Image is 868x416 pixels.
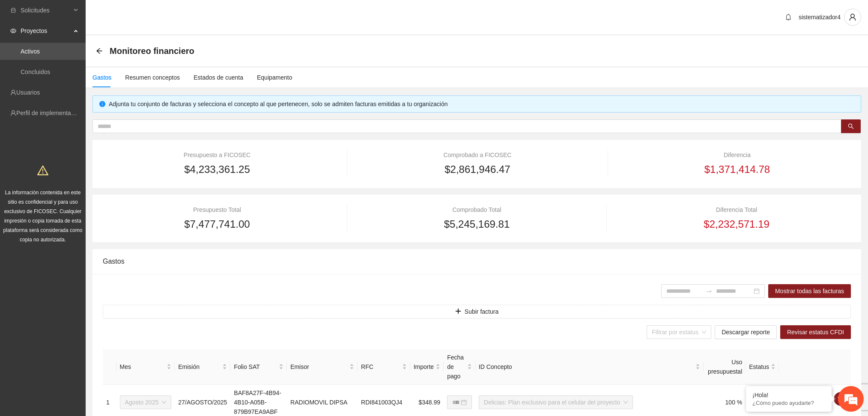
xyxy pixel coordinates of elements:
[444,161,510,178] span: $2,861,946.47
[844,13,861,21] span: user
[841,119,861,133] button: search
[37,165,48,176] span: warning
[752,400,825,406] p: ¿Cómo puedo ayudarte?
[787,327,844,337] span: Revisar estatus CFDI
[175,349,230,385] th: Emisión
[21,68,50,75] a: Concluidos
[447,353,465,381] span: Fecha de pago
[103,205,331,214] div: Presupuesto Total
[749,362,769,371] span: Estatus
[622,205,851,214] div: Diferencia Total
[775,286,844,296] span: Mostrar todas las facturas
[706,288,713,294] span: swap-right
[21,48,40,55] a: Activos
[746,349,779,385] th: Estatus
[125,396,167,409] span: Agosto 2025
[752,392,825,398] div: ¡Hola!
[475,349,704,385] th: ID Concepto
[479,362,694,371] span: ID Concepto
[844,9,861,26] button: user
[781,10,795,24] button: bell
[109,99,854,109] div: Adjunta tu conjunto de facturas y selecciona el concepto al que pertenecen, solo se admiten factu...
[361,362,400,371] span: RFC
[704,349,746,385] th: Uso presupuestal
[455,308,461,315] span: plus
[21,22,71,39] span: Proyectos
[96,48,103,54] span: arrow-left
[704,161,770,178] span: $1,371,414.78
[110,44,194,58] span: Monitoreo financiero
[3,190,83,243] span: La información contenida en este sitio es confidencial y para uso exclusivo de FICOSEC. Cualquier...
[184,216,250,232] span: $7,477,741.00
[704,216,769,232] span: $2,232,571.19
[363,205,591,214] div: Comprobado Total
[358,349,410,385] th: RFC
[103,305,851,318] button: plusSubir factura
[16,110,83,116] a: Perfil de implementadora
[780,325,851,339] button: Revisar estatus CFDI
[444,349,475,385] th: Fecha de pago
[178,362,221,371] span: Emisión
[287,349,358,385] th: Emisor
[715,325,777,339] button: Descargar reporte
[257,73,292,82] div: Equipamento
[848,123,854,130] span: search
[116,349,175,385] th: Mes
[21,2,71,19] span: Solicitudes
[16,89,40,96] a: Usuarios
[706,288,713,294] span: to
[444,216,510,232] span: $5,245,169.81
[414,362,434,371] span: Importe
[10,28,16,34] span: eye
[234,362,277,371] span: Folio SAT
[363,150,592,160] div: Comprobado a FICOSEC
[834,395,847,402] span: delete
[484,396,628,409] span: Delicias: Plan exclusivo para el celular del proyecto
[96,48,103,55] div: Back
[410,349,444,385] th: Importe
[290,362,348,371] span: Emisor
[10,7,16,13] span: inbox
[799,14,841,21] span: sistematizador4
[230,349,287,385] th: Folio SAT
[194,73,243,82] div: Estados de cuenta
[768,284,851,298] button: Mostrar todas las facturas
[782,14,795,21] span: bell
[722,327,770,337] span: Descargar reporte
[465,307,498,316] span: Subir factura
[120,362,165,371] span: Mes
[125,73,180,82] div: Resumen conceptos
[184,161,250,178] span: $4,233,361.25
[99,101,105,107] span: info-circle
[103,150,331,160] div: Presupuesto a FICOSEC
[92,73,111,82] div: Gastos
[623,150,851,160] div: Diferencia
[103,249,851,273] div: Gastos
